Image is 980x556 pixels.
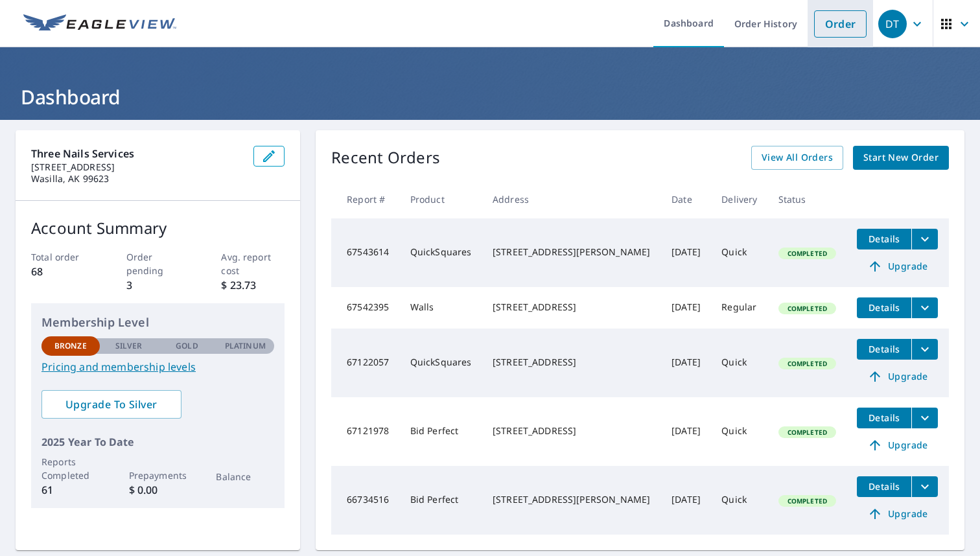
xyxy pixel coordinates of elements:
[41,390,181,419] a: Upgrade To Silver
[762,150,833,166] span: View All Orders
[41,482,100,498] p: 61
[331,146,440,170] p: Recent Orders
[865,480,904,492] span: Details
[711,287,767,329] td: Regular
[400,397,482,466] td: Bid Perfect
[661,466,711,535] td: [DATE]
[865,369,930,384] span: Upgrade
[865,506,930,522] span: Upgrade
[661,180,711,218] th: Date
[865,259,930,274] span: Upgrade
[865,343,904,355] span: Details
[711,329,767,397] td: Quick
[857,256,938,277] a: Upgrade
[331,466,400,535] td: 66734516
[911,297,938,318] button: filesDropdownBtn-67542395
[31,216,285,240] p: Account Summary
[176,340,198,352] p: Gold
[31,250,95,264] p: Total order
[857,297,911,318] button: detailsBtn-67542395
[865,411,904,424] span: Details
[331,329,400,397] td: 67122057
[780,249,835,258] span: Completed
[865,233,904,245] span: Details
[768,180,847,218] th: Status
[661,287,711,329] td: [DATE]
[126,277,190,293] p: 3
[711,180,767,218] th: Delivery
[865,301,904,314] span: Details
[493,301,651,314] div: [STREET_ADDRESS]
[865,437,930,453] span: Upgrade
[16,84,964,110] h1: Dashboard
[857,476,911,497] button: detailsBtn-66734516
[41,455,100,482] p: Reports Completed
[225,340,266,352] p: Platinum
[857,435,938,456] a: Upgrade
[23,14,176,34] img: EV Logo
[331,287,400,329] td: 67542395
[482,180,661,218] th: Address
[41,359,274,375] a: Pricing and membership levels
[31,173,243,185] p: Wasilla, AK 99623
[661,329,711,397] td: [DATE]
[878,10,907,38] div: DT
[129,482,187,498] p: $ 0.00
[331,180,400,218] th: Report #
[400,287,482,329] td: Walls
[711,466,767,535] td: Quick
[41,434,274,450] p: 2025 Year To Date
[115,340,143,352] p: Silver
[661,218,711,287] td: [DATE]
[41,314,274,331] p: Membership Level
[493,246,651,259] div: [STREET_ADDRESS][PERSON_NAME]
[31,264,95,279] p: 68
[780,428,835,437] span: Completed
[31,161,243,173] p: [STREET_ADDRESS]
[661,397,711,466] td: [DATE]
[857,366,938,387] a: Upgrade
[129,469,187,482] p: Prepayments
[863,150,939,166] span: Start New Order
[400,329,482,397] td: QuickSquares
[493,424,651,437] div: [STREET_ADDRESS]
[221,277,285,293] p: $ 23.73
[911,229,938,249] button: filesDropdownBtn-67543614
[911,476,938,497] button: filesDropdownBtn-66734516
[400,180,482,218] th: Product
[54,340,87,352] p: Bronze
[31,146,243,161] p: Three Nails Services
[751,146,843,170] a: View All Orders
[853,146,949,170] a: Start New Order
[216,470,274,483] p: Balance
[400,218,482,287] td: QuickSquares
[780,496,835,505] span: Completed
[400,466,482,535] td: Bid Perfect
[857,339,911,360] button: detailsBtn-67122057
[857,504,938,524] a: Upgrade
[126,250,190,277] p: Order pending
[857,229,911,249] button: detailsBtn-67543614
[857,408,911,428] button: detailsBtn-67121978
[711,218,767,287] td: Quick
[331,218,400,287] td: 67543614
[331,397,400,466] td: 67121978
[711,397,767,466] td: Quick
[814,10,867,38] a: Order
[911,339,938,360] button: filesDropdownBtn-67122057
[493,356,651,369] div: [STREET_ADDRESS]
[52,397,171,411] span: Upgrade To Silver
[780,359,835,368] span: Completed
[780,304,835,313] span: Completed
[911,408,938,428] button: filesDropdownBtn-67121978
[493,493,651,506] div: [STREET_ADDRESS][PERSON_NAME]
[221,250,285,277] p: Avg. report cost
